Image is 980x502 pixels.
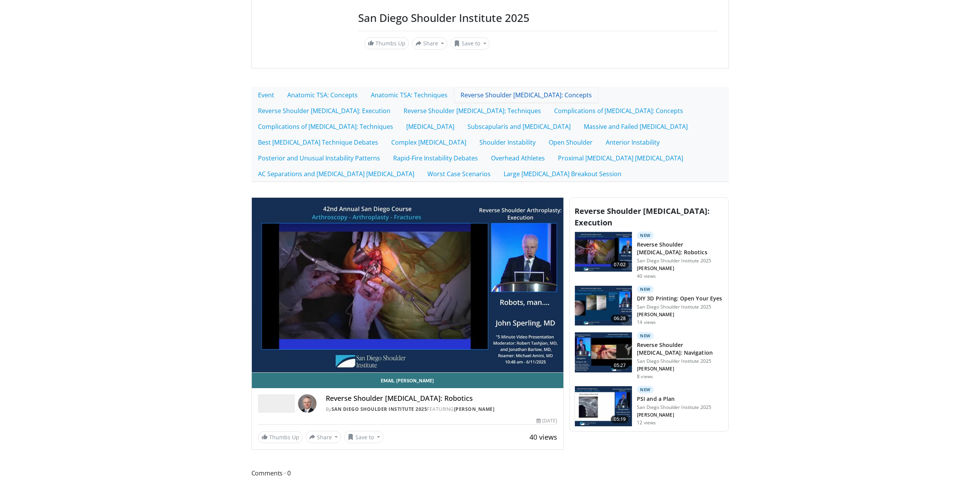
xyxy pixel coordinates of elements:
[637,295,722,302] h3: DIY 3D Printing: Open Your Eyes
[575,232,724,279] a: 07:02 New Reverse Shoulder [MEDICAL_DATA]: Robotics San Diego Shoulder Institute 2025 [PERSON_NAM...
[298,394,317,413] img: Avatar
[575,206,710,228] span: Reverse Shoulder [MEDICAL_DATA]: Execution
[637,395,711,403] h3: PSI and a Plan
[251,150,387,166] a: Posterior and Unusual Instability Patterns
[637,273,656,279] p: 40 views
[611,315,629,322] span: 06:28
[400,118,461,135] a: [MEDICAL_DATA]
[251,103,397,119] a: Reverse Shoulder [MEDICAL_DATA]: Execution
[577,118,694,135] a: Massive and Failed [MEDICAL_DATA]
[306,431,342,443] button: Share
[637,258,724,264] p: San Diego Shoulder Institute 2025
[252,373,564,388] a: Email [PERSON_NAME]
[575,332,632,372] img: 53b82002-5664-47a2-9252-d395f7763fbc.150x105_q85_crop-smart_upscale.jpg
[637,232,654,239] p: New
[529,432,557,442] span: 40 views
[599,134,666,150] a: Anterior Instability
[611,362,629,369] span: 05:27
[575,386,724,427] a: 05:19 New PSI and a Plan San Diego Shoulder Institute 2025 [PERSON_NAME] 12 views
[344,431,384,443] button: Save to
[332,406,427,412] a: San Diego Shoulder Institute 2025
[575,286,632,326] img: d1c155ff-6985-427d-872b-6581e95acfd2.150x105_q85_crop-smart_upscale.jpg
[551,150,690,166] a: Proximal [MEDICAL_DATA] [MEDICAL_DATA]
[637,312,722,318] p: [PERSON_NAME]
[461,118,577,135] a: Subscapularis and [MEDICAL_DATA]
[387,150,484,166] a: Rapid-Fire Instability Debates
[258,394,295,413] img: San Diego Shoulder Institute 2025
[454,87,598,103] a: Reverse Shoulder [MEDICAL_DATA]: Concepts
[484,150,551,166] a: Overhead Athletes
[536,417,557,424] div: [DATE]
[637,319,656,325] p: 14 views
[251,87,281,103] a: Event
[258,431,303,443] a: Thumbs Up
[385,134,473,150] a: Complex [MEDICAL_DATA]
[421,166,497,182] a: Worst Case Scenarios
[611,261,629,269] span: 07:02
[637,265,724,272] p: [PERSON_NAME]
[637,341,724,357] h3: Reverse Shoulder [MEDICAL_DATA]: Navigation
[637,404,711,410] p: San Diego Shoulder Institute 2025
[364,37,409,49] a: Thumbs Up
[575,386,632,426] img: e6fd80fe-f1d7-4b57-beda-e80082b24847.150x105_q85_crop-smart_upscale.jpg
[281,87,364,103] a: Anatomic TSA: Concepts
[454,406,495,412] a: [PERSON_NAME]
[575,332,724,380] a: 05:27 New Reverse Shoulder [MEDICAL_DATA]: Navigation San Diego Shoulder Institute 2025 [PERSON_N...
[637,366,724,372] p: [PERSON_NAME]
[637,285,654,293] p: New
[251,118,400,135] a: Complications of [MEDICAL_DATA]: Techniques
[575,232,632,272] img: 43808b3e-9fd9-493c-b542-3136e7fb7b40.150x105_q85_crop-smart_upscale.jpg
[412,37,448,50] button: Share
[497,166,628,182] a: Large [MEDICAL_DATA] Breakout Session
[548,103,690,119] a: Complications of [MEDICAL_DATA]: Concepts
[251,468,564,478] span: Comments 0
[364,87,454,103] a: Anatomic TSA: Techniques
[637,412,711,418] p: [PERSON_NAME]
[358,12,718,25] h3: San Diego Shoulder Institute 2025
[326,394,558,403] h4: Reverse Shoulder [MEDICAL_DATA]: Robotics
[397,103,548,119] a: Reverse Shoulder [MEDICAL_DATA]: Techniques
[251,134,385,150] a: Best [MEDICAL_DATA] Technique Debates
[637,386,654,394] p: New
[252,198,564,373] video-js: Video Player
[473,134,542,150] a: Shoulder Instability
[251,166,421,182] a: AC Separations and [MEDICAL_DATA] [MEDICAL_DATA]
[611,415,629,423] span: 05:19
[637,241,724,256] h3: Reverse Shoulder [MEDICAL_DATA]: Robotics
[575,285,724,326] a: 06:28 New DIY 3D Printing: Open Your Eyes San Diego Shoulder Institute 2025 [PERSON_NAME] 14 views
[637,358,724,364] p: San Diego Shoulder Institute 2025
[326,406,558,413] div: By FEATURING
[637,332,654,340] p: New
[637,374,653,380] p: 8 views
[451,37,490,50] button: Save to
[542,134,599,150] a: Open Shoulder
[637,304,722,310] p: San Diego Shoulder Institute 2025
[637,420,656,426] p: 12 views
